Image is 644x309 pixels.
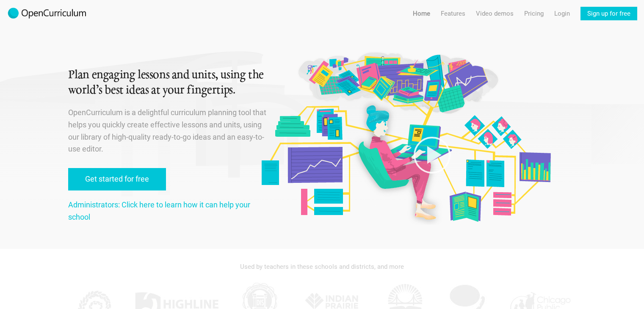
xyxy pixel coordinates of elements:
[441,7,465,20] a: Features
[68,68,268,98] h1: Plan engaging lessons and units, using the world’s best ideas at your fingertips.
[554,7,570,20] a: Login
[413,7,430,20] a: Home
[68,107,268,155] p: OpenCurriculum is a delightful curriculum planning tool that helps you quickly create effective l...
[580,7,637,20] a: Sign up for free
[68,200,250,221] a: Administrators: Click here to learn how it can help your school
[68,168,166,190] a: Get started for free
[7,7,87,20] img: 2017-logo-m.png
[524,7,544,20] a: Pricing
[258,51,553,225] img: Original illustration by Malisa Suchanya, Oakland, CA (malisasuchanya.com)
[68,257,576,276] div: Used by teachers in these schools and districts, and more
[476,7,514,20] a: Video demos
